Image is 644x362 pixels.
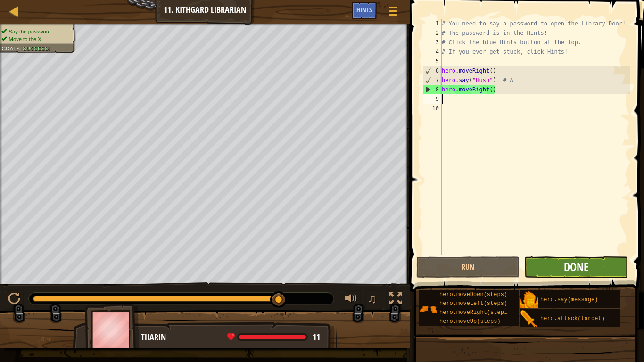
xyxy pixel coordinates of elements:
div: 8 [423,85,442,94]
span: Goals [1,45,20,51]
button: Show game menu [381,2,405,24]
img: portrait.png [419,300,437,318]
span: 11 [313,331,320,343]
span: hero.say(message) [540,296,598,303]
button: ♫ [365,290,381,310]
span: hero.attack(target) [540,315,605,322]
div: health: 11 / 11 [227,333,320,341]
span: Done [564,259,588,274]
span: hero.moveUp(steps) [439,318,501,325]
div: 4 [423,47,442,57]
img: portrait.png [520,291,538,309]
button: Run [416,256,520,278]
div: 5 [423,57,442,66]
span: Success! [23,45,50,51]
div: 10 [423,104,442,113]
div: 2 [423,28,442,38]
div: 7 [423,75,442,85]
img: thang_avatar_frame.png [85,304,140,356]
span: : [20,45,23,51]
div: Tharin [141,331,327,344]
div: 9 [423,94,442,104]
div: 1 [423,19,442,28]
span: Move to the X. [9,36,43,42]
span: hero.moveRight(steps) [439,309,511,316]
div: 3 [423,38,442,47]
li: Move to the X. [1,35,70,43]
div: 6 [423,66,442,75]
li: Say the password. [1,28,70,35]
img: portrait.png [520,310,538,328]
button: Toggle fullscreen [386,290,405,310]
span: Say the password. [9,28,52,34]
button: Adjust volume [342,290,361,310]
span: hero.moveDown(steps) [439,291,507,298]
span: Hints [356,5,372,14]
span: hero.moveLeft(steps) [439,300,507,307]
span: ♫ [367,292,377,306]
button: Ctrl + P: Play [5,290,24,310]
button: Done [524,256,627,278]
